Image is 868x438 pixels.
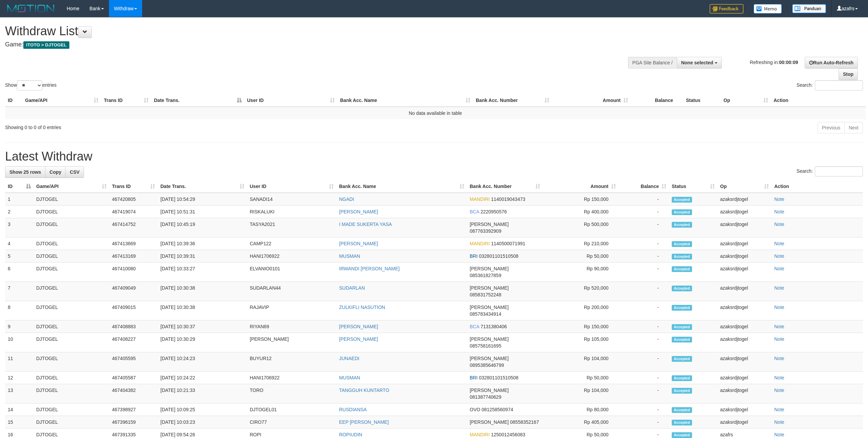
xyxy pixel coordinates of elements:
[815,166,863,176] input: Search:
[672,324,692,330] span: Accepted
[491,196,525,202] span: Copy 1140019043473 to clipboard
[717,193,772,206] td: azaksrdjtogel
[337,94,473,107] th: Bank Acc. Name: activate to sort column ascending
[23,41,69,49] span: ITOTO > DJTOGEL
[109,384,158,403] td: 467404382
[774,209,784,214] a: Note
[491,241,525,246] span: Copy 1140500071991 to clipboard
[158,193,247,206] td: [DATE] 10:54:29
[779,59,798,65] strong: 00:00:09
[109,403,158,416] td: 467398927
[683,94,721,107] th: Status
[619,333,669,352] td: -
[5,320,34,333] td: 9
[158,282,247,301] td: [DATE] 10:30:38
[774,407,784,412] a: Note
[109,320,158,333] td: 467408883
[5,180,34,193] th: ID: activate to sort column descending
[339,209,378,214] a: [PERSON_NAME]
[543,403,619,416] td: Rp 80,000
[470,209,479,214] span: BCA
[5,384,34,403] td: 13
[672,266,692,272] span: Accepted
[815,80,863,90] input: Search:
[158,320,247,333] td: [DATE] 10:30:37
[5,372,34,384] td: 12
[672,337,692,342] span: Accepted
[774,375,784,380] a: Note
[109,193,158,206] td: 467420805
[631,94,683,107] th: Balance
[470,305,509,310] span: [PERSON_NAME]
[34,237,109,250] td: DJTOGEL
[672,305,692,311] span: Accepted
[510,419,539,425] span: Copy 08558352167 to clipboard
[34,263,109,282] td: DJTOGEL
[247,403,336,416] td: DJTOGEL01
[717,301,772,320] td: azaksrdjtogel
[5,193,34,206] td: 1
[543,237,619,250] td: Rp 210,000
[619,403,669,416] td: -
[339,241,378,246] a: [PERSON_NAME]
[339,388,389,393] a: TANGGUH KUNTARTO
[552,94,631,107] th: Amount: activate to sort column ascending
[844,122,863,133] a: Next
[467,180,543,193] th: Bank Acc. Number: activate to sort column ascending
[5,121,357,131] div: Showing 0 to 0 of 0 entries
[470,253,477,259] span: BRI
[543,282,619,301] td: Rp 520,000
[470,324,479,329] span: BCA
[247,263,336,282] td: ELVANIO0101
[34,320,109,333] td: DJTOGEL
[339,222,392,227] a: I MADE SUKERTA YASA
[158,180,247,193] th: Date Trans.: activate to sort column ascending
[470,432,490,437] span: MANDIRI
[717,403,772,416] td: azaksrdjtogel
[672,241,692,247] span: Accepted
[839,68,858,80] a: Stop
[109,372,158,384] td: 467405587
[49,169,61,175] span: Copy
[470,285,509,291] span: [PERSON_NAME]
[619,282,669,301] td: -
[158,206,247,218] td: [DATE] 10:51:31
[619,320,669,333] td: -
[247,320,336,333] td: RIYAN69
[336,180,467,193] th: Bank Acc. Name: activate to sort column ascending
[247,218,336,237] td: TASYA2021
[158,218,247,237] td: [DATE] 10:45:19
[774,253,784,259] a: Note
[470,228,501,234] span: Copy 087763392909 to clipboard
[672,286,692,291] span: Accepted
[244,94,337,107] th: User ID: activate to sort column ascending
[109,206,158,218] td: 467419074
[17,80,42,90] select: Showentries
[619,193,669,206] td: -
[470,292,501,297] span: Copy 085831752248 to clipboard
[109,180,158,193] th: Trans ID: activate to sort column ascending
[543,301,619,320] td: Rp 200,000
[774,196,784,202] a: Note
[247,384,336,403] td: TORO
[818,122,845,133] a: Previous
[672,432,692,438] span: Accepted
[677,57,722,68] button: None selected
[247,352,336,372] td: BUYUR12
[717,416,772,429] td: azaksrdjtogel
[34,180,109,193] th: Game/API: activate to sort column ascending
[772,180,863,193] th: Action
[339,324,378,329] a: [PERSON_NAME]
[158,237,247,250] td: [DATE] 10:39:36
[717,384,772,403] td: azaksrdjtogel
[543,333,619,352] td: Rp 105,000
[628,57,677,68] div: PGA Site Balance /
[543,352,619,372] td: Rp 104,000
[792,4,826,13] img: panduan.png
[797,80,863,90] label: Search:
[109,282,158,301] td: 467409049
[34,193,109,206] td: DJTOGEL
[717,206,772,218] td: azaksrdjtogel
[479,253,518,259] span: Copy 032801101510508 to clipboard
[109,301,158,320] td: 467409015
